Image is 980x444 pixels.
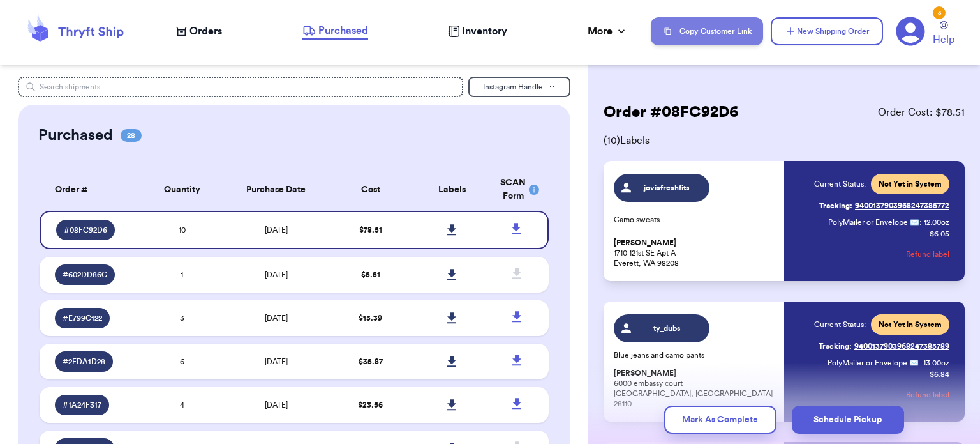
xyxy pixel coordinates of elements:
[614,369,676,378] span: [PERSON_NAME]
[878,105,965,120] span: Order Cost: $ 78.51
[361,271,380,279] span: $ 5.51
[614,350,776,360] p: Blue jeans and camo pants
[614,238,676,248] span: [PERSON_NAME]
[771,17,883,45] button: New Shipping Order
[637,183,697,193] span: jovisfreshfits
[462,24,507,39] span: Inventory
[651,17,763,45] button: Copy Customer Link
[896,17,925,46] a: 3
[879,179,942,189] span: Not Yet in System
[500,176,533,203] div: SCAN Form
[302,23,368,40] a: Purchased
[318,23,368,38] span: Purchased
[664,406,776,434] button: Mark As Complete
[930,229,949,239] p: $ 6.05
[411,169,493,211] th: Labels
[265,358,288,365] span: [DATE]
[923,358,949,368] span: 13.00 oz
[265,314,288,322] span: [DATE]
[180,401,184,409] span: 4
[814,319,866,330] span: Current Status:
[933,32,954,47] span: Help
[141,169,223,211] th: Quantity
[828,359,919,367] span: PolyMailer or Envelope ✉️
[819,195,949,216] a: Tracking:9400137903968247385772
[63,313,102,323] span: # E799C122
[179,226,186,234] span: 10
[906,381,949,409] button: Refund label
[468,77,570,97] button: Instagram Handle
[359,226,382,234] span: $ 78.51
[924,217,949,227] span: 12.00 oz
[176,24,222,39] a: Orders
[64,225,107,235] span: # 08FC92D6
[792,406,904,434] button: Schedule Pickup
[330,169,412,211] th: Cost
[930,369,949,379] p: $ 6.84
[180,314,184,322] span: 3
[38,125,113,146] h2: Purchased
[614,368,776,409] p: 6000 embassy court [GEOGRAPHIC_DATA], [GEOGRAPHIC_DATA] 28110
[18,77,463,97] input: Search shipments...
[358,401,383,409] span: $ 23.56
[181,271,183,279] span: 1
[448,24,507,39] a: Inventory
[63,400,101,410] span: # 1A24F317
[819,336,949,356] a: Tracking:9400137903968247385789
[63,356,105,367] span: # 2EDA1D28
[265,401,288,409] span: [DATE]
[40,169,142,211] th: Order #
[819,201,852,211] span: Tracking:
[121,129,142,142] span: 28
[879,319,942,330] span: Not Yet in System
[814,179,866,189] span: Current Status:
[906,240,949,268] button: Refund label
[919,217,921,227] span: :
[828,218,919,226] span: PolyMailer or Envelope ✉️
[933,21,954,47] a: Help
[819,341,852,351] span: Tracking:
[359,358,383,365] span: $ 35.87
[223,169,330,211] th: Purchase Date
[637,323,697,333] span: ty_dubs
[189,24,222,39] span: Orders
[933,6,946,19] div: 3
[604,133,965,148] span: ( 10 ) Labels
[265,271,288,279] span: [DATE]
[265,226,288,234] span: [DATE]
[359,314,382,322] span: $ 15.39
[614,215,776,225] p: Camo sweats
[483,83,543,91] span: Instagram Handle
[919,358,921,368] span: :
[588,24,628,39] div: More
[614,238,776,268] p: 1710 121st SE Apt A Everett, WA 98208
[180,358,184,365] span: 6
[63,270,107,280] span: # 602DD86C
[604,102,738,123] h2: Order # 08FC92D6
